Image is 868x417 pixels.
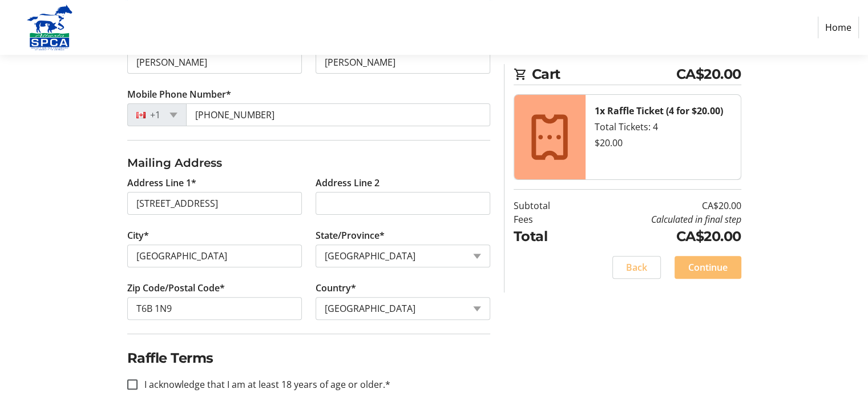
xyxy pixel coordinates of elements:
[595,120,732,134] div: Total Tickets: 4
[127,192,302,215] input: Address
[514,199,579,212] td: Subtotal
[626,260,647,274] span: Back
[595,105,723,117] strong: 1x Raffle Ticket (4 for $20.00)
[579,212,741,226] td: Calculated in final step
[138,378,390,391] label: I acknowledge that I am at least 18 years of age or older.*
[127,281,225,295] label: Zip Code/Postal Code*
[612,256,661,279] button: Back
[186,103,490,126] input: (506) 234-5678
[127,348,490,368] h2: Raffle Terms
[127,154,490,171] h3: Mailing Address
[514,212,579,226] td: Fees
[675,256,741,279] button: Continue
[316,228,385,242] label: State/Province*
[316,176,380,190] label: Address Line 2
[316,281,356,295] label: Country*
[127,87,231,101] label: Mobile Phone Number*
[595,136,732,150] div: $20.00
[579,226,741,247] td: CA$20.00
[818,17,859,38] a: Home
[676,64,741,85] span: CA$20.00
[579,199,741,212] td: CA$20.00
[532,64,676,85] span: Cart
[127,244,302,267] input: City
[127,228,149,242] label: City*
[127,297,302,320] input: Zip or Postal Code
[688,260,728,274] span: Continue
[9,5,90,50] img: Alberta SPCA's Logo
[514,226,579,247] td: Total
[127,176,196,190] label: Address Line 1*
